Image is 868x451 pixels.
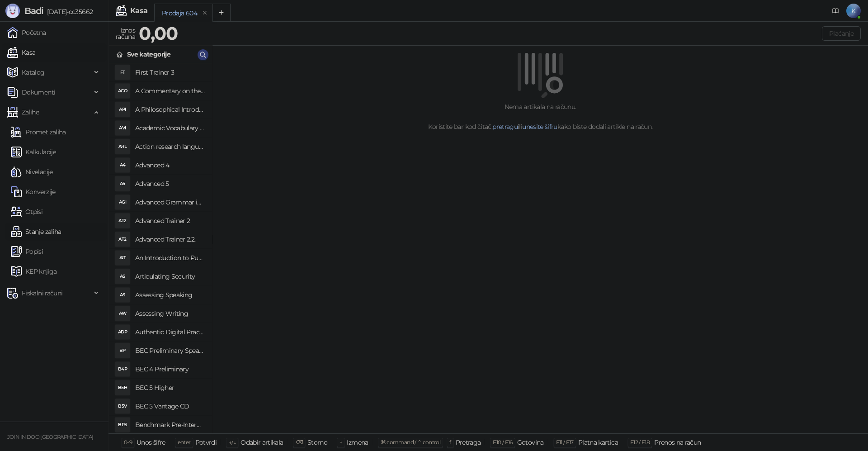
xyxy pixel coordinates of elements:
div: Unos šifre [137,437,165,448]
h4: Advanced 5 [135,176,205,191]
h4: Academic Vocabulary in Use [135,121,205,135]
div: FT [115,65,130,80]
h4: BEC 4 Preliminary [135,362,205,376]
div: Platna kartica [578,437,618,448]
h4: BEC 5 Higher [135,380,205,395]
span: Katalog [22,63,45,81]
span: Zalihe [22,103,39,121]
div: ACO [115,84,130,98]
button: Plaćanje [822,26,861,41]
div: Potvrdi [195,437,217,448]
h4: BEC 5 Vantage CD [135,399,205,413]
h4: Assessing Speaking [135,288,205,302]
span: K [846,4,861,18]
a: Dokumentacija [828,4,843,18]
h4: Advanced Grammar in Use [135,195,205,209]
a: pretragu [492,123,518,131]
div: A4 [115,158,130,172]
a: Kalkulacije [11,143,56,161]
h4: Authentic Digital Practice Tests, Static online 1ed [135,325,205,339]
div: Iznos računa [114,24,137,43]
span: + [340,439,342,446]
div: AIT [115,251,130,265]
span: F11 / F17 [556,439,574,446]
div: BP [115,343,130,358]
div: Nema artikala na računu. Koristite bar kod čitač, ili kako biste dodali artikle na račun. [223,102,857,132]
span: ⌘ command / ⌃ control [381,439,441,446]
h4: BEC Preliminary Speaking Test [135,343,205,358]
div: Odabir artikala [241,437,283,448]
div: AT2 [115,232,130,247]
div: B5V [115,399,130,413]
div: AVI [115,121,130,135]
h4: An Introduction to Public International Law [135,251,205,265]
button: Add tab [212,4,231,22]
a: Kasa [7,43,35,62]
a: Promet zaliha [11,123,66,141]
span: Badi [24,5,43,16]
h4: Advanced Trainer 2 [135,214,205,228]
a: unesite šifru [522,123,557,131]
div: AGI [115,195,130,209]
div: AT2 [115,214,130,228]
small: JOIN IN DOO [GEOGRAPHIC_DATA] [7,434,93,440]
div: AS [115,288,130,302]
span: Dokumenti [22,83,55,101]
span: ↑/↓ [229,439,236,446]
h4: Assessing Writing [135,306,205,321]
div: Pretraga [456,437,481,448]
div: B4P [115,362,130,376]
div: AS [115,269,130,284]
span: ⌫ [296,439,303,446]
div: Storno [307,437,327,448]
button: remove [199,9,211,17]
div: ARL [115,139,130,154]
div: B5H [115,380,130,395]
div: Gotovina [517,437,544,448]
h4: Benchmark Pre-Intermediate SB [135,418,205,432]
h4: Articulating Security [135,269,205,284]
div: Izmena [347,437,368,448]
div: Kasa [130,7,147,14]
div: Prenos na račun [654,437,701,448]
span: f [449,439,451,446]
a: Popisi [11,242,43,261]
div: AW [115,306,130,321]
h4: Advanced 4 [135,158,205,172]
span: 0-9 [124,439,132,446]
h4: A Philosophical Introduction to Human Rights [135,102,205,117]
div: API [115,102,130,117]
a: Nivelacije [11,163,53,181]
h4: Advanced Trainer 2.2. [135,232,205,247]
img: Logo [5,4,20,18]
a: Početna [7,24,46,42]
div: A5 [115,176,130,191]
h4: A Commentary on the International Convent on Civil and Political Rights [135,84,205,98]
h4: Action research language teaching [135,139,205,154]
div: Prodaja 604 [162,8,197,18]
a: Konverzije [11,183,56,201]
div: BPS [115,418,130,432]
a: Stanje zaliha [11,223,61,241]
span: Fiskalni računi [22,284,62,302]
span: [DATE]-cc35662 [43,8,93,16]
div: ADP [115,325,130,339]
a: Otpisi [11,203,42,221]
span: enter [178,439,191,446]
span: F12 / F18 [630,439,650,446]
a: KEP knjiga [11,262,57,280]
div: grid [109,63,212,433]
div: Sve kategorije [127,49,170,59]
strong: 0,00 [139,22,178,44]
span: F10 / F16 [493,439,512,446]
h4: First Trainer 3 [135,65,205,80]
